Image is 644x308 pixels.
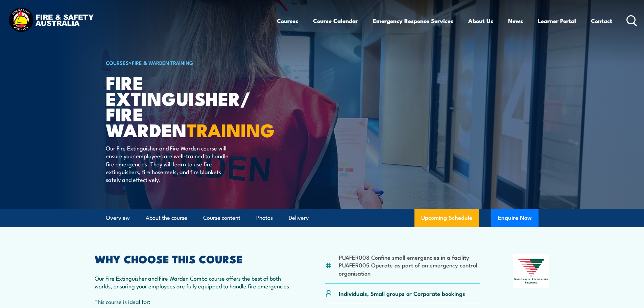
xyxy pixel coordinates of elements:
[491,209,539,227] button: Enquire Now
[146,209,187,227] a: About the course
[95,274,292,290] p: Our Fire Extinguisher and Fire Warden Combo course offers the best of both worlds, ensuring your ...
[289,209,309,227] a: Delivery
[313,12,358,30] a: Course Calendar
[95,254,292,263] h2: WHY CHOOSE THIS COURSE
[339,253,480,261] li: PUAFER008 Confine small emergencies in a facility
[132,59,193,66] a: Fire & Warden Training
[203,209,240,227] a: Course content
[339,289,465,297] p: Individuals, Small groups or Corporate bookings
[256,209,273,227] a: Photos
[106,144,229,184] p: Our Fire Extinguisher and Fire Warden course will ensure your employees are well-trained to handl...
[373,12,453,30] a: Emergency Response Services
[538,12,576,30] a: Learner Portal
[591,12,612,30] a: Contact
[339,261,480,277] li: PUAFER005 Operate as part of an emergency control organisation
[187,115,275,143] strong: TRAINING
[513,254,550,288] img: Nationally Recognised Training logo.
[95,298,292,305] p: This course is ideal for:
[414,209,479,227] a: Upcoming Schedule
[468,12,493,30] a: About Us
[106,74,273,138] h1: Fire Extinguisher/ Fire Warden
[277,12,298,30] a: Courses
[508,12,523,30] a: News
[106,59,129,66] a: COURSES
[106,58,273,67] h6: >
[106,209,130,227] a: Overview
